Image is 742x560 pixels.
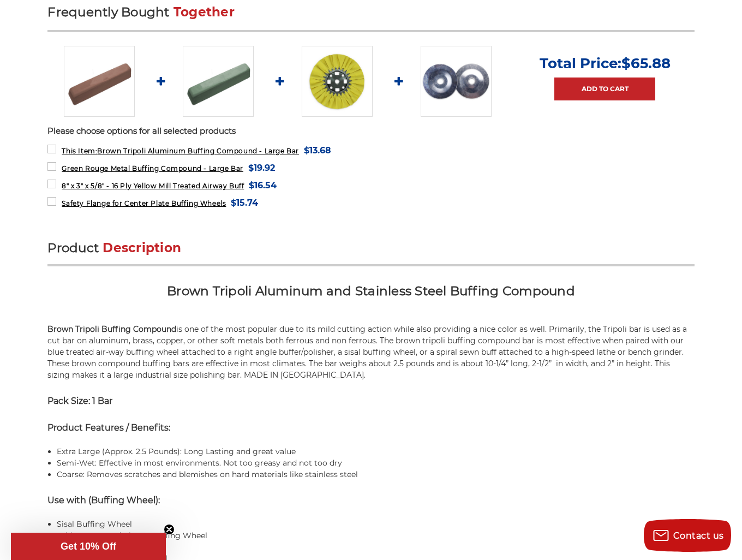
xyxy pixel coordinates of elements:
span: $13.68 [304,143,331,158]
p: Total Price: [540,55,671,72]
li: Sisal Buffing Wheel [57,519,695,530]
div: Get 10% OffClose teaser [11,533,166,560]
span: Brown Tripoli Aluminum Buffing Compound - Large Bar [62,147,299,155]
span: Get 10% Off [61,541,116,552]
li: White Untreated Airway Buffing Wheel [57,530,695,541]
li: Blue Airway Buffing Wheel [57,541,695,553]
span: Description [103,240,181,255]
span: Contact us [673,531,724,541]
li: Extra Large (Approx. 2.5 Pounds): Long Lasting and great value [57,446,695,457]
p: Please choose options for all selected products [47,125,694,138]
span: $15.74 [231,195,258,210]
span: 8" x 3" x 5/8" - 16 Ply Yellow Mill Treated Airway Buff [62,182,244,190]
a: Add to Cart [554,78,655,100]
li: Semi-Wet: Effective in most environments. Not too greasy and not too dry [57,457,695,469]
strong: Pack Size: 1 Bar [47,396,112,406]
strong: Use with (Buffing Wheel): [47,495,160,505]
strong: Brown Tripoli Buffing Compound [47,324,176,334]
span: Together [173,4,235,20]
button: Close teaser [164,524,175,535]
strong: Product Features / Benefits: [47,422,170,433]
span: Product [47,240,99,255]
span: $16.54 [249,178,277,193]
span: Green Rouge Metal Buffing Compound - Large Bar [62,164,243,172]
img: Brown Tripoli Aluminum Buffing Compound [64,46,135,117]
button: Contact us [644,519,731,552]
li: Coarse: Removes scratches and blemishes on hard materials like stainless steel [57,469,695,480]
span: $19.92 [248,160,275,175]
span: Safety Flange for Center Plate Buffing Wheels [62,199,226,207]
p: is one of the most popular due to its mild cutting action while also providing a nice color as we... [47,324,694,381]
span: $65.88 [621,55,671,72]
span: Brown Tripoli Aluminum and Stainless Steel Buffing Compound [167,283,575,299]
span: Frequently Bought [47,4,169,20]
strong: This Item: [62,147,97,155]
